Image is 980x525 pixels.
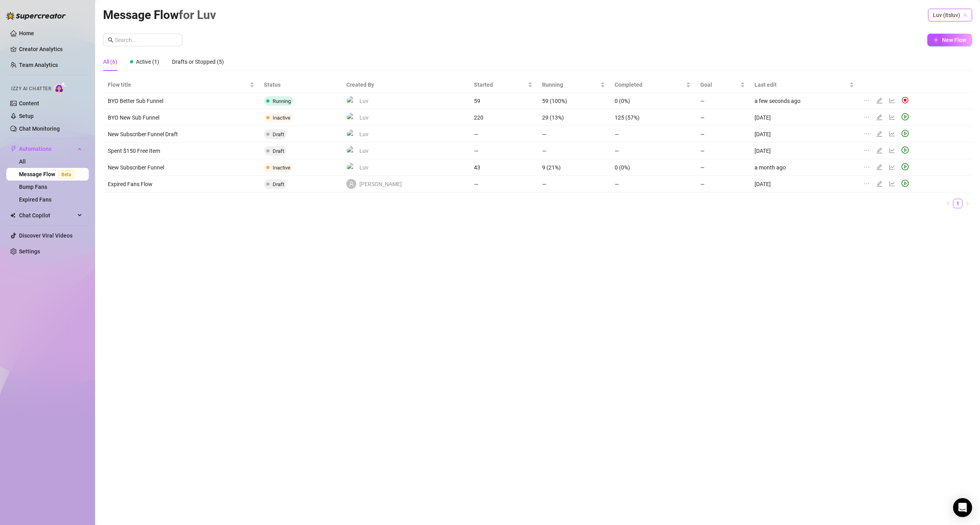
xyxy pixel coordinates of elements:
[750,126,859,143] td: [DATE]
[755,80,848,89] span: Last edit
[103,126,259,143] td: New Subscriber Funnel Draft
[103,143,259,159] td: Spent $150 Free Item
[347,96,356,105] img: Luv
[19,196,52,203] a: Expired Fans
[359,97,369,105] span: Luv
[19,248,40,255] a: Settings
[695,159,750,176] td: —
[876,114,883,120] span: edit
[863,131,870,137] span: ellipsis
[902,163,909,170] span: play-circle
[273,165,290,171] span: Inactive
[876,131,883,137] span: edit
[469,176,538,192] td: —
[347,163,356,172] img: Luv
[863,147,870,154] span: ellipsis
[103,159,259,176] td: New Subscriber Funnel
[273,131,284,137] span: Draft
[889,181,895,187] span: line-chart
[863,164,870,170] span: ellipsis
[179,8,216,22] span: for Luv
[19,43,82,55] a: Creator Analytics
[19,126,60,132] a: Chat Monitoring
[359,113,369,122] span: Luv
[537,77,609,93] th: Running
[610,77,695,93] th: Completed
[876,97,883,104] span: edit
[103,6,216,24] article: Message Flow
[103,176,259,192] td: Expired Fans Flow
[537,109,609,126] td: 29 (13%)
[349,181,354,187] span: user
[610,143,695,159] td: —
[863,181,870,187] span: ellipsis
[136,59,159,65] span: Active (1)
[889,114,895,120] span: line-chart
[273,148,284,154] span: Draft
[10,213,15,218] img: Chat Copilot
[259,77,342,93] th: Status
[359,163,369,172] span: Luv
[19,158,26,165] a: All
[615,80,684,89] span: Completed
[963,199,972,208] li: Next Page
[19,30,34,36] a: Home
[953,199,962,208] a: 1
[172,57,224,66] div: Drafts or Stopped (5)
[944,199,953,208] button: left
[347,113,356,122] img: Luv
[902,97,909,104] img: svg%3e
[359,180,402,188] span: [PERSON_NAME]
[474,80,527,89] span: Started
[889,147,895,154] span: line-chart
[469,109,538,126] td: 220
[933,37,939,43] span: plus
[103,109,259,126] td: BYO New Sub Funnel
[542,80,598,89] span: Running
[933,9,967,21] span: Luv (itsluv)
[19,113,34,119] a: Setup
[273,181,284,187] span: Draft
[695,77,750,93] th: Goal
[273,115,290,121] span: Inactive
[695,176,750,192] td: —
[750,159,859,176] td: a month ago
[750,93,859,109] td: a few seconds ago
[963,13,968,17] span: team
[946,201,951,206] span: left
[469,93,538,109] td: 59
[537,126,609,143] td: —
[942,37,966,43] span: New Flow
[610,109,695,126] td: 125 (57%)
[103,77,259,93] th: Flow title
[927,34,972,46] button: New Flow
[537,143,609,159] td: —
[58,170,75,179] span: Beta
[889,97,895,104] span: line-chart
[876,181,883,187] span: edit
[469,159,538,176] td: 43
[695,143,750,159] td: —
[700,80,739,89] span: Goal
[750,77,859,93] th: Last edit
[19,62,58,68] a: Team Analytics
[347,146,356,155] img: Luv
[537,159,609,176] td: 9 (21%)
[469,126,538,143] td: —
[902,113,909,120] span: play-circle
[19,232,73,239] a: Discover Viral Videos
[10,146,17,152] span: thunderbolt
[115,36,178,44] input: Search...
[695,126,750,143] td: —
[469,143,538,159] td: —
[108,37,113,43] span: search
[359,130,369,139] span: Luv
[6,12,66,20] img: logo-BBDzfeDw.svg
[273,98,291,104] span: Running
[863,97,870,104] span: ellipsis
[889,164,895,170] span: line-chart
[347,129,356,139] img: Luv
[889,131,895,137] span: line-chart
[19,100,39,107] a: Content
[944,199,953,208] li: Previous Page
